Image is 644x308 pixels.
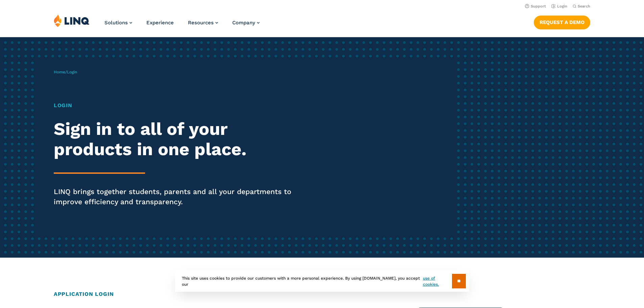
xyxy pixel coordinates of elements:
[54,70,77,74] span: /
[175,270,469,292] div: This site uses cookies to provide our customers with a more personal experience. By using [DOMAIN...
[573,4,590,9] button: Open Search Bar
[104,14,260,37] nav: Primary Navigation
[104,20,132,26] a: Solutions
[54,119,302,160] h2: Sign in to all of your products in one place.
[232,20,255,26] span: Company
[188,20,218,26] a: Resources
[54,14,90,27] img: LINQ | K‑12 Software
[551,4,567,8] a: Login
[232,20,260,26] a: Company
[54,187,302,207] p: LINQ brings together students, parents and all your departments to improve efficiency and transpa...
[534,16,590,29] a: Request a Demo
[525,4,546,8] a: Support
[578,4,590,8] span: Search
[54,70,65,74] a: Home
[104,20,128,26] span: Solutions
[67,70,77,74] span: Login
[188,20,214,26] span: Resources
[423,275,452,287] a: use of cookies.
[146,20,174,26] a: Experience
[54,101,302,110] h1: Login
[534,14,590,29] nav: Button Navigation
